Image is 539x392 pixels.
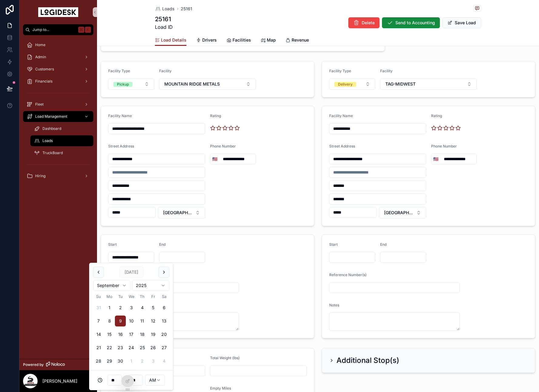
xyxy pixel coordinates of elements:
span: Rating [210,113,221,118]
th: Wednesday [126,293,137,300]
a: Fleet [23,99,93,110]
span: Street Address [108,144,134,148]
a: Map [261,35,276,47]
th: Saturday [159,293,169,300]
h2: Additional Stop(s) [336,356,399,365]
span: Loads [42,138,53,143]
span: [GEOGRAPHIC_DATA] [384,210,414,216]
button: Monday, September 22nd, 2025 [104,342,115,353]
span: Facility Name [108,113,132,118]
span: TruckBoard [42,150,63,155]
span: Facility Type [329,69,351,73]
span: Map [267,37,276,43]
a: Hiring [23,171,93,181]
span: Hiring [35,174,45,178]
span: Facility Name [329,113,353,118]
button: Monday, September 15th, 2025 [104,329,115,340]
a: Admin [23,52,93,63]
button: Thursday, October 2nd, 2025 [137,356,148,367]
button: Saturday, September 6th, 2025 [159,302,169,313]
div: : [93,374,169,386]
th: Sunday [93,293,104,300]
span: Notes [329,303,339,307]
a: Dashboard [30,123,93,134]
button: Monday, September 8th, 2025 [104,316,115,326]
span: Facility [159,69,172,73]
button: Wednesday, September 10th, 2025 [126,316,137,326]
button: Select Button [380,78,477,90]
span: Dashboard [42,126,61,131]
span: Facilities [233,37,251,43]
button: Friday, September 19th, 2025 [148,329,159,340]
button: Saturday, October 4th, 2025 [159,356,169,367]
table: September 2025 [93,293,169,367]
button: Select Button [158,207,205,218]
th: Tuesday [115,293,126,300]
div: scrollable content [19,35,97,189]
a: Financials [23,76,93,87]
th: Monday [104,293,115,300]
button: Friday, September 5th, 2025 [148,302,159,313]
span: Empty Miles [210,386,231,390]
button: Monday, September 29th, 2025 [104,356,115,367]
div: Pickup [117,82,129,87]
button: Saturday, September 20th, 2025 [159,329,169,340]
span: Reference Number(s) [329,272,367,277]
div: Delivery [338,82,353,87]
a: Load Details [155,35,186,46]
a: Loads [155,6,175,12]
span: 🇺🇸 [433,156,438,162]
span: MOUNTAIN RIDGE METALS [164,81,220,87]
button: Select Button [108,78,154,90]
span: Customers [35,67,54,72]
button: Sunday, September 14th, 2025 [93,329,104,340]
span: 🇺🇸 [212,156,217,162]
button: Tuesday, September 30th, 2025 [115,356,126,367]
span: TAG-MIDWEST [385,81,416,87]
img: App logo [38,7,78,17]
button: Save Load [442,17,481,28]
span: Send to Accounting [395,20,435,26]
a: Home [23,39,93,50]
a: Revenue [286,35,309,47]
span: Financials [35,79,52,84]
button: Tuesday, September 16th, 2025 [115,329,126,340]
a: 25161 [181,6,192,12]
a: Load Management [23,111,93,122]
button: Wednesday, September 17th, 2025 [126,329,137,340]
span: Loads [162,6,175,12]
span: Load Details [161,37,186,43]
span: Fleet [35,102,44,107]
button: Select Button [431,154,440,164]
span: End [159,242,166,247]
button: Saturday, September 13th, 2025 [159,316,169,326]
button: Sunday, September 21st, 2025 [93,342,104,353]
button: Select Button [329,78,375,90]
span: Facility Type [108,69,130,73]
button: Delete [348,17,380,28]
a: Drivers [196,35,217,47]
button: Tuesday, September 2nd, 2025 [115,302,126,313]
span: Load ID [155,23,173,31]
a: Loads [30,135,93,146]
button: Select Button [379,207,426,218]
span: Street Address [329,144,355,148]
span: Start [108,242,117,247]
button: Wednesday, September 3rd, 2025 [126,302,137,313]
span: Start [329,242,338,247]
button: Wednesday, September 24th, 2025 [126,342,137,353]
button: Friday, September 12th, 2025 [148,316,159,326]
a: Powered by [19,359,97,370]
button: Thursday, September 25th, 2025 [137,342,148,353]
span: Revenue [292,37,309,43]
th: Friday [148,293,159,300]
button: Thursday, September 4th, 2025 [137,302,148,313]
a: Customers [23,64,93,75]
span: Powered by [23,362,44,367]
th: Thursday [137,293,148,300]
button: Send to Accounting [382,17,440,28]
button: Thursday, September 18th, 2025 [137,329,148,340]
span: Jump to... [32,27,76,32]
span: Load Management [35,114,67,119]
